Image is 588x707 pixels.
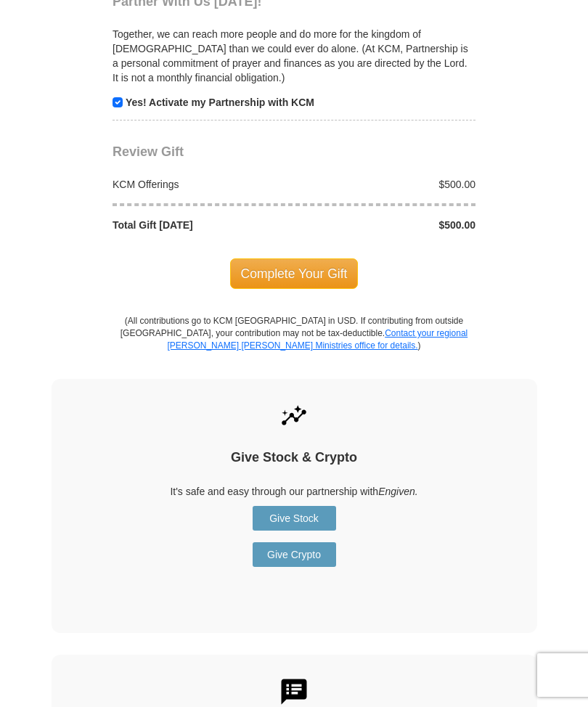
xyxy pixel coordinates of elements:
p: It's safe and easy through our partnership with [77,484,512,499]
a: Give Crypto [253,542,336,567]
div: Total Gift [DATE] [105,218,295,232]
h4: Give Stock & Crypto [77,450,512,466]
div: $500.00 [294,218,483,232]
strong: Yes! Activate my Partnership with KCM [126,97,314,108]
p: Together, we can reach more people and do more for the kingdom of [DEMOGRAPHIC_DATA] than we coul... [113,27,475,85]
a: Give Stock [253,506,336,531]
span: Review Gift [113,144,184,159]
p: (All contributions go to KCM [GEOGRAPHIC_DATA] in USD. If contributing from outside [GEOGRAPHIC_D... [120,315,468,378]
img: text-to-give.svg [279,677,309,707]
img: give-by-stock.svg [279,401,309,431]
i: Engiven. [378,486,417,497]
div: KCM Offerings [105,177,295,192]
div: $500.00 [294,177,483,192]
span: Complete Your Gift [230,258,359,289]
